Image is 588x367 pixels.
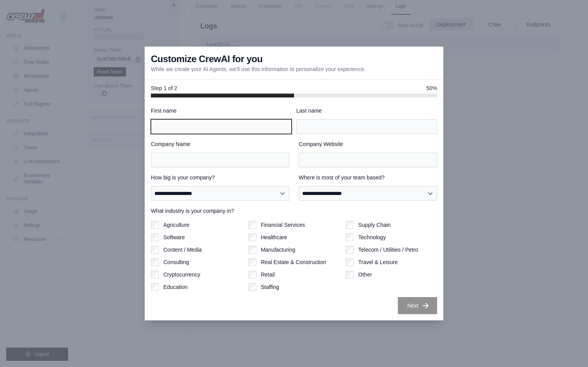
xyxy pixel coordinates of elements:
[261,283,279,291] label: Staffing
[151,174,289,181] label: How big is your company?
[549,330,588,367] iframe: Chat Widget
[299,140,437,148] label: Company Website
[261,221,305,229] label: Financial Services
[163,271,200,278] label: Cryptocurrency
[163,221,189,229] label: Agriculture
[358,233,386,241] label: Technology
[358,221,390,229] label: Supply Chain
[151,53,262,65] h3: Customize CrewAI for you
[151,107,292,115] label: First name
[163,258,189,266] label: Consulting
[151,140,289,148] label: Company Name
[358,271,372,278] label: Other
[299,174,437,181] label: Where is most of your team based?
[358,258,397,266] label: Travel & Leisure
[151,84,177,92] span: Step 1 of 2
[398,297,437,314] button: Next
[151,207,437,215] label: What industry is your company in?
[426,84,437,92] span: 50%
[163,283,187,291] label: Education
[261,233,287,241] label: Healthcare
[261,258,326,266] label: Real Estate & Construction
[163,233,185,241] label: Software
[163,246,202,254] label: Content / Media
[151,65,366,73] p: While we create your AI Agents, we'll use this information to personalize your experience.
[261,246,296,254] label: Manufacturing
[261,271,275,278] label: Retail
[296,107,437,115] label: Last name
[358,246,418,254] label: Telecom / Utilities / Petro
